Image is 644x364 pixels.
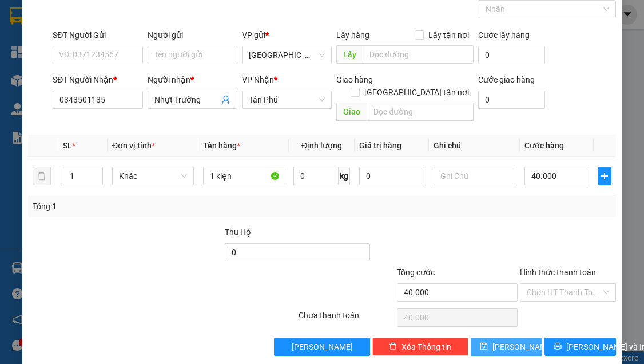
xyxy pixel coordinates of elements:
[148,73,237,86] div: Người nhận
[249,91,325,108] span: Tân Phú
[336,45,363,64] span: Lấy
[424,29,474,41] span: Lấy tận nơi
[478,75,535,84] label: Cước giao hàng
[359,141,401,150] span: Giá trị hàng
[203,141,240,150] span: Tên hàng
[33,200,249,213] div: Tổng: 1
[478,46,544,64] input: Cước lấy hàng
[242,75,274,84] span: VP Nhận
[119,167,187,185] span: Khác
[524,141,564,150] span: Cước hàng
[6,6,166,28] li: Nhà xe Tiến Đạt
[363,45,474,64] input: Dọc đường
[112,141,155,150] span: Đơn vị tính
[301,141,342,150] span: Định lượng
[53,73,142,86] div: SĐT Người Nhận
[6,49,79,87] li: VP [GEOGRAPHIC_DATA]
[478,91,544,109] input: Cước giao hàng
[148,29,237,41] div: Người gửi
[242,29,332,41] div: VP gửi
[492,340,554,353] span: [PERSON_NAME]
[434,167,515,185] input: Ghi Chú
[360,86,474,99] span: [GEOGRAPHIC_DATA] tận nơi
[249,46,325,64] span: Sài Gòn
[429,135,520,157] th: Ghi chú
[480,342,488,351] span: save
[359,167,424,185] input: 0
[79,49,152,87] li: VP [GEOGRAPHIC_DATA]
[544,338,616,356] button: printer[PERSON_NAME] và In
[599,171,610,181] span: plus
[225,228,251,237] span: Thu Hộ
[339,167,350,185] span: kg
[478,30,530,40] label: Cước lấy hàng
[397,268,435,277] span: Tổng cước
[203,167,285,185] input: VD: Bàn, Ghế
[297,309,396,329] div: Chưa thanh toán
[598,167,611,185] button: plus
[336,75,373,84] span: Giao hàng
[401,340,451,353] span: Xóa Thông tin
[554,342,562,351] span: printer
[33,167,51,185] button: delete
[53,29,142,41] div: SĐT Người Gửi
[520,268,596,277] label: Hình thức thanh toán
[372,338,468,356] button: deleteXóa Thông tin
[389,342,397,351] span: delete
[221,95,230,104] span: user-add
[367,103,474,121] input: Dọc đường
[292,340,353,353] span: [PERSON_NAME]
[274,338,370,356] button: [PERSON_NAME]
[336,103,367,121] span: Giao
[6,6,46,46] img: logo.jpg
[471,338,542,356] button: save[PERSON_NAME]
[63,141,72,150] span: SL
[336,30,369,40] span: Lấy hàng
